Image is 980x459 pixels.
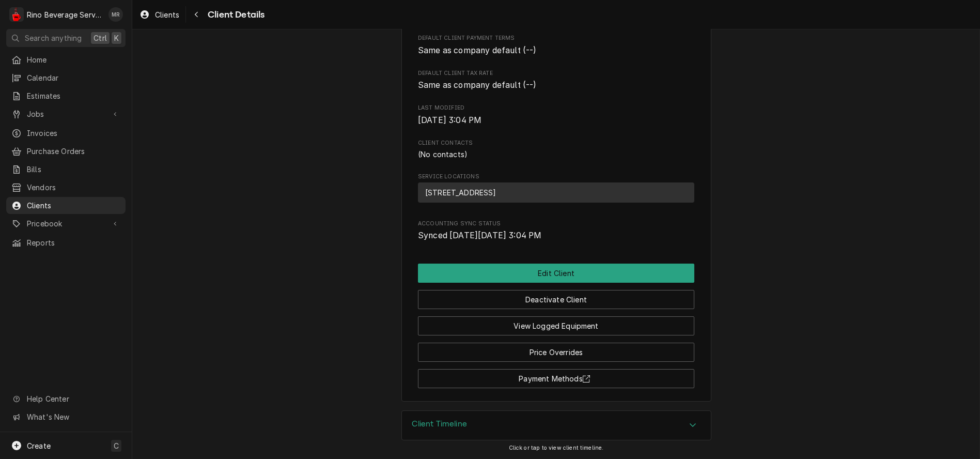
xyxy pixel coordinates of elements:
div: Default Client Payment Terms [418,34,694,56]
a: Home [6,51,126,68]
span: Client Details [205,8,265,22]
span: Client Contacts [418,139,694,147]
span: Default Client Payment Terms [418,44,694,57]
span: K [114,33,119,43]
div: Rino Beverage Service [27,9,103,20]
a: Purchase Orders [6,143,126,160]
div: Default Client Tax Rate [418,69,694,91]
div: Client Contacts List [418,149,694,160]
a: Estimates [6,87,126,104]
span: Clients [155,9,179,20]
div: Service Locations [418,173,694,207]
a: Invoices [6,125,126,142]
span: Pricebook [27,218,105,229]
a: Vendors [6,179,126,196]
span: Create [27,441,51,450]
a: Go to Pricebook [6,215,126,232]
span: Help Center [27,393,119,404]
span: Click or tap to view client timeline. [509,445,604,451]
a: Go to Jobs [6,105,126,123]
span: [DATE] 3:04 PM [418,115,481,125]
span: [STREET_ADDRESS] [425,187,496,198]
span: Default Client Payment Terms [418,34,694,42]
span: Last Modified [418,114,694,127]
div: Last Modified [418,104,694,126]
span: Clients [27,200,120,211]
div: Button Group Row [418,264,694,283]
div: Button Group Row [418,309,694,335]
div: Service Locations List [418,182,694,207]
span: Search anything [25,33,82,43]
div: Button Group Row [418,283,694,309]
button: Deactivate Client [418,290,694,309]
span: What's New [27,411,119,422]
span: Default Client Tax Rate [418,69,694,78]
a: Go to What's New [6,408,126,425]
div: Melissa Rinehart's Avatar [108,7,123,22]
span: Last Modified [418,104,694,112]
a: Reports [6,234,126,251]
a: Go to Help Center [6,390,126,407]
span: Estimates [27,90,120,101]
span: Accounting Sync Status [418,229,694,242]
span: Service Locations [418,173,694,181]
span: Bills [27,164,120,175]
div: Button Group [418,264,694,388]
button: Accordion Details Expand Trigger [402,411,711,440]
div: Service Location [418,182,694,203]
span: Purchase Orders [27,146,120,157]
span: Same as company default (--) [418,45,536,55]
a: Clients [135,6,183,23]
div: Accounting Sync Status [418,220,694,242]
button: Price Overrides [418,343,694,362]
button: Edit Client [418,264,694,283]
span: Vendors [27,182,120,193]
span: C [114,440,119,451]
span: Ctrl [94,33,107,43]
button: Navigate back [188,6,205,23]
div: Accordion Header [402,411,711,440]
button: Payment Methods [418,369,694,388]
a: Calendar [6,69,126,86]
button: View Logged Equipment [418,316,694,335]
span: Synced [DATE][DATE] 3:04 PM [418,231,541,240]
div: Rino Beverage Service's Avatar [9,7,24,22]
span: Default Client Tax Rate [418,79,694,91]
button: Search anythingCtrlK [6,29,126,47]
span: Accounting Sync Status [418,220,694,228]
a: Clients [6,197,126,214]
div: Button Group Row [418,335,694,362]
span: Reports [27,237,120,248]
span: Home [27,54,120,65]
a: Bills [6,161,126,178]
span: Calendar [27,72,120,83]
div: Client Timeline [401,410,711,440]
div: Client Contacts [418,139,694,160]
div: MR [108,7,123,22]
div: R [9,7,24,22]
span: Same as company default (--) [418,80,536,90]
span: Jobs [27,109,105,119]
h3: Client Timeline [412,419,467,429]
div: Button Group Row [418,362,694,388]
span: Invoices [27,128,120,139]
